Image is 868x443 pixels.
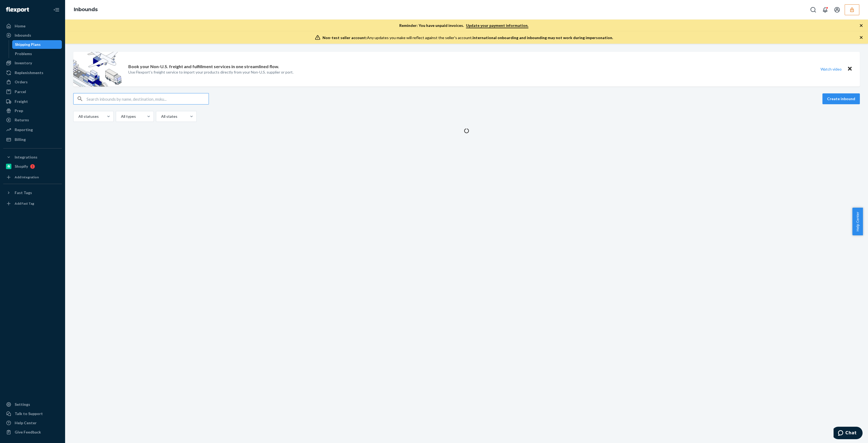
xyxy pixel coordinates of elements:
input: All types [120,114,121,119]
div: Problems [15,51,32,56]
div: Home [15,23,25,29]
div: Add Fast Tag [15,201,34,206]
button: Create inbound [822,93,860,104]
button: Talk to Support [3,409,62,418]
div: Reporting [15,127,33,132]
div: Help Center [15,420,37,426]
button: Fast Tags [3,188,62,197]
p: Reminder: You have unpaid invoices. [399,23,528,28]
button: Close [846,65,853,73]
a: Billing [3,135,62,144]
button: Integrations [3,153,62,162]
div: Fast Tags [15,190,32,195]
a: Prep [3,106,62,115]
div: Shopify [15,164,28,169]
div: Shipping Plans [15,42,41,47]
a: Home [3,22,62,30]
a: Inventory [3,59,62,67]
div: Replenishments [15,70,43,75]
div: Integrations [15,154,37,160]
button: Open notifications [820,4,831,15]
ol: breadcrumbs [69,2,102,18]
a: Replenishments [3,68,62,77]
iframe: Opens a widget where you can chat to one of our agents [834,427,863,440]
button: Watch video [817,65,845,73]
a: Orders [3,78,62,86]
div: Talk to Support [15,411,43,416]
a: Shipping Plans [12,40,62,49]
a: Update your payment information. [466,23,528,28]
a: Add Fast Tag [3,199,62,208]
p: Use Flexport’s freight service to import your products directly from your Non-U.S. supplier or port. [128,69,293,75]
a: Shopify [3,162,62,171]
div: Add Integration [15,175,39,179]
div: Inbounds [15,33,31,38]
div: Prep [15,108,23,113]
input: Search inbounds by name, destination, msku... [87,93,209,104]
a: Inbounds [74,7,98,12]
a: Parcel [3,87,62,96]
input: All states [161,114,161,119]
a: Returns [3,116,62,124]
a: Freight [3,97,62,106]
div: Parcel [15,89,26,94]
a: Help Center [3,419,62,427]
span: International onboarding and inbounding may not work during impersonation. [473,35,613,40]
button: Open account menu [832,4,843,15]
span: Non-test seller account: [323,35,367,40]
div: Settings [15,402,30,407]
div: Give Feedback [15,429,41,435]
p: Book your Non-U.S. freight and fulfillment services in one streamlined flow. [128,64,279,70]
a: Add Integration [3,173,62,182]
a: Inbounds [3,31,62,40]
img: Flexport logo [6,7,29,12]
a: Settings [3,400,62,409]
a: Problems [12,49,62,58]
div: Orders [15,79,28,85]
button: Give Feedback [3,428,62,436]
a: Reporting [3,125,62,134]
div: Inventory [15,60,32,66]
input: All statuses [78,114,78,119]
button: Help Center [852,208,863,235]
div: Freight [15,99,28,104]
button: Open Search Box [808,4,819,15]
div: Returns [15,117,29,123]
div: Billing [15,137,26,142]
div: Any updates you make will reflect against the seller's account. [323,35,613,40]
button: Close Navigation [51,4,62,15]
